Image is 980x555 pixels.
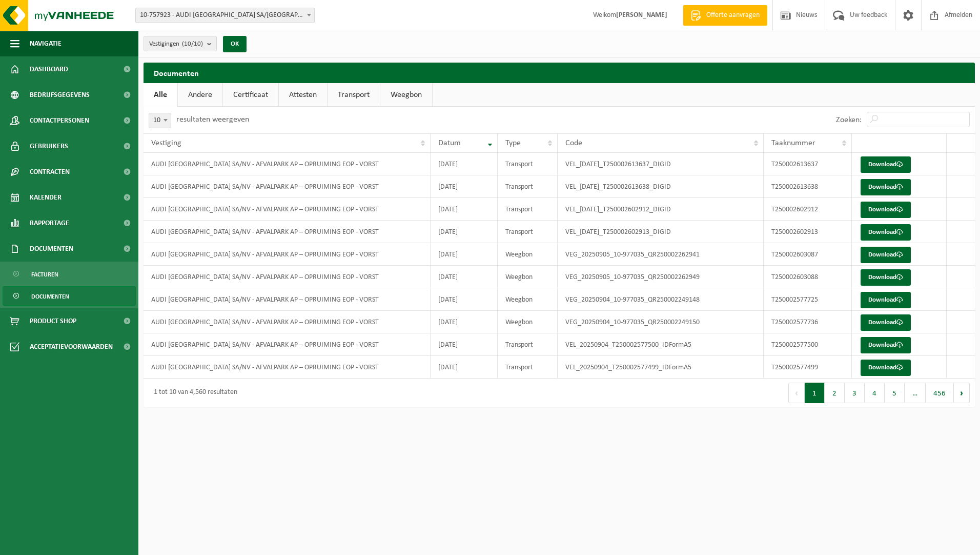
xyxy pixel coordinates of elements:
[178,83,222,107] a: Andere
[31,265,58,284] span: Facturen
[149,36,203,52] span: Vestigingen
[498,243,557,266] td: Weegbon
[861,360,911,376] a: Download
[328,83,380,107] a: Transport
[498,153,557,175] td: Transport
[498,175,557,198] td: Transport
[704,10,762,21] span: Offerte aanvragen
[771,139,815,147] span: Taaknummer
[223,36,247,52] button: OK
[498,356,557,379] td: Transport
[223,83,278,107] a: Certificaat
[861,202,911,218] a: Download
[954,383,970,403] button: Next
[431,333,498,356] td: [DATE]
[30,185,62,210] span: Kalender
[764,243,852,266] td: T250002603087
[144,288,431,311] td: AUDI [GEOGRAPHIC_DATA] SA/NV - AFVALPARK AP – OPRUIMING EOP - VORST
[788,383,805,403] button: Previous
[31,287,69,306] span: Documenten
[149,113,171,128] span: 10
[861,337,911,353] a: Download
[805,383,825,403] button: 1
[144,63,975,83] h2: Documenten
[558,288,764,311] td: VEG_20250904_10-977035_QR250002249148
[861,292,911,308] a: Download
[380,83,432,107] a: Weegbon
[176,115,249,124] label: resultaten weergeven
[764,266,852,288] td: T250002603088
[865,383,885,403] button: 4
[30,308,76,334] span: Product Shop
[845,383,865,403] button: 3
[30,236,73,262] span: Documenten
[558,243,764,266] td: VEG_20250905_10-977035_QR250002262941
[5,532,171,555] iframe: chat widget
[30,133,68,159] span: Gebruikers
[505,139,521,147] span: Type
[558,333,764,356] td: VEL_20250904_T250002577500_IDFormA5
[764,153,852,175] td: T250002613637
[431,311,498,333] td: [DATE]
[861,269,911,286] a: Download
[431,243,498,266] td: [DATE]
[151,139,181,147] span: Vestiging
[438,139,461,147] span: Datum
[498,266,557,288] td: Weegbon
[683,5,767,26] a: Offerte aanvragen
[30,210,69,236] span: Rapportage
[431,175,498,198] td: [DATE]
[135,8,315,23] span: 10-757923 - AUDI BRUSSELS SA/NV - VORST
[764,356,852,379] td: T250002577499
[558,311,764,333] td: VEG_20250904_10-977035_QR250002249150
[558,175,764,198] td: VEL_[DATE]_T250002613638_DIGID
[144,356,431,379] td: AUDI [GEOGRAPHIC_DATA] SA/NV - AFVALPARK AP – OPRUIMING EOP - VORST
[764,175,852,198] td: T250002613638
[431,266,498,288] td: [DATE]
[926,383,954,403] button: 456
[498,333,557,356] td: Transport
[144,333,431,356] td: AUDI [GEOGRAPHIC_DATA] SA/NV - AFVALPARK AP – OPRUIMING EOP - VORST
[279,83,327,107] a: Attesten
[498,198,557,221] td: Transport
[558,266,764,288] td: VEG_20250905_10-977035_QR250002262949
[431,198,498,221] td: [DATE]
[30,108,89,133] span: Contactpersonen
[149,384,237,402] div: 1 tot 10 van 4,560 resultaten
[498,311,557,333] td: Weegbon
[30,334,113,360] span: Acceptatievoorwaarden
[558,356,764,379] td: VEL_20250904_T250002577499_IDFormA5
[144,221,431,243] td: AUDI [GEOGRAPHIC_DATA] SA/NV - AFVALPARK AP – OPRUIMING EOP - VORST
[30,159,70,185] span: Contracten
[149,113,171,128] span: 10
[616,11,667,19] strong: [PERSON_NAME]
[565,139,582,147] span: Code
[144,175,431,198] td: AUDI [GEOGRAPHIC_DATA] SA/NV - AFVALPARK AP – OPRUIMING EOP - VORST
[861,247,911,263] a: Download
[764,333,852,356] td: T250002577500
[144,311,431,333] td: AUDI [GEOGRAPHIC_DATA] SA/NV - AFVALPARK AP – OPRUIMING EOP - VORST
[825,383,845,403] button: 2
[764,311,852,333] td: T250002577736
[3,264,136,284] a: Facturen
[905,383,926,403] span: …
[144,198,431,221] td: AUDI [GEOGRAPHIC_DATA] SA/NV - AFVALPARK AP – OPRUIMING EOP - VORST
[30,82,90,108] span: Bedrijfsgegevens
[144,243,431,266] td: AUDI [GEOGRAPHIC_DATA] SA/NV - AFVALPARK AP – OPRUIMING EOP - VORST
[144,83,177,107] a: Alle
[836,116,862,124] label: Zoeken:
[30,31,62,56] span: Navigatie
[498,288,557,311] td: Weegbon
[144,153,431,175] td: AUDI [GEOGRAPHIC_DATA] SA/NV - AFVALPARK AP – OPRUIMING EOP - VORST
[431,356,498,379] td: [DATE]
[498,221,557,243] td: Transport
[182,41,203,47] count: (10/10)
[3,286,136,306] a: Documenten
[136,8,314,23] span: 10-757923 - AUDI BRUSSELS SA/NV - VORST
[861,314,911,331] a: Download
[861,179,911,195] a: Download
[431,221,498,243] td: [DATE]
[558,198,764,221] td: VEL_[DATE]_T250002602912_DIGID
[431,153,498,175] td: [DATE]
[861,224,911,241] a: Download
